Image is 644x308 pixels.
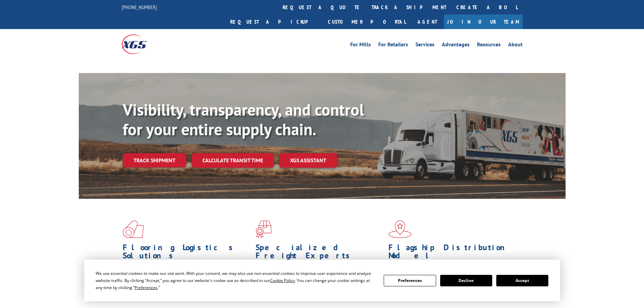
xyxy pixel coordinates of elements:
[442,42,470,49] a: Advantages
[508,42,523,49] a: About
[477,42,501,49] a: Resources
[496,275,548,286] button: Accept
[84,260,560,301] div: Cookie Consent Prompt
[350,42,371,49] a: For Mills
[279,153,337,168] a: XGS ASSISTANT
[388,220,412,238] img: xgs-icon-flagship-distribution-model-red
[323,15,411,29] a: Customer Portal
[96,270,376,291] div: We use essential cookies to make our site work. With your consent, we may also use non-essential ...
[388,243,516,263] h1: Flagship Distribution Model
[122,4,157,10] a: [PHONE_NUMBER]
[256,220,271,238] img: xgs-icon-focused-on-flooring-red
[256,243,383,263] h1: Specialized Freight Experts
[135,285,158,290] span: Preferences
[123,243,251,263] h1: Flooring Logistics Solutions
[384,275,436,286] button: Preferences
[415,42,434,49] a: Services
[440,275,492,286] button: Decline
[192,153,274,168] a: Calculate transit time
[444,15,523,29] a: Join Our Team
[123,220,144,238] img: xgs-icon-total-supply-chain-intelligence-red
[123,153,186,167] a: Track shipment
[378,42,408,49] a: For Retailers
[225,15,323,29] a: Request a pickup
[411,15,444,29] a: Agent
[123,99,364,140] b: Visibility, transparency, and control for your entire supply chain.
[270,278,295,283] span: Cookie Policy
